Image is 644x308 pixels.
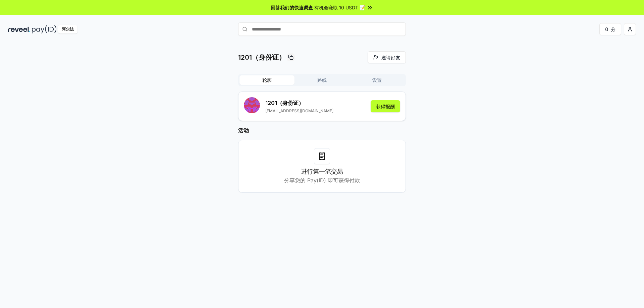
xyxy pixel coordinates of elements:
button: 邀请好友 [368,51,406,63]
font: [EMAIL_ADDRESS][DOMAIN_NAME] [265,108,333,113]
font: 活动 [238,127,249,134]
font: 设置 [372,77,382,83]
font: 0 [605,26,608,32]
img: 揭示黑暗 [8,25,31,34]
font: 1201 [265,100,277,106]
font: 分 [611,26,615,32]
font: 阿尔法 [62,26,74,32]
img: 付款编号 [32,25,57,34]
font: 邀请好友 [381,55,400,60]
font: 分享您的 Pay(ID) 即可获得付款 [284,177,360,184]
button: 0分 [599,23,621,35]
font: 轮廓 [262,77,272,83]
font: 获得报酬 [376,104,395,109]
font: 回答我们的快速调查 [271,5,313,10]
font: 1201（身份证） [238,53,285,61]
button: 获得报酬 [371,100,400,112]
font: 路线 [317,77,327,83]
font: 有机会赚取 10 USDT 📝 [314,5,365,10]
font: （身份证） [277,100,304,106]
font: 进行第一笔交易 [301,168,343,175]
